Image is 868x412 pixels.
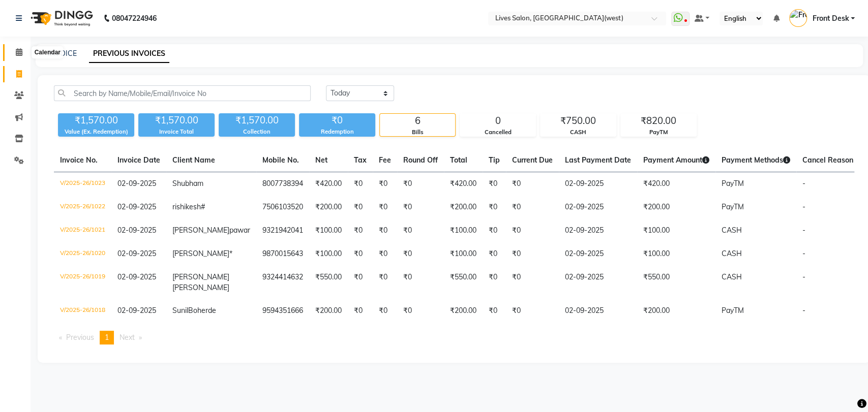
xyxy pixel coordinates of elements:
td: ₹100.00 [637,219,715,242]
td: ₹0 [483,172,506,196]
td: ₹0 [397,196,444,219]
td: V/2025-26/1023 [54,172,111,196]
div: ₹1,570.00 [219,113,295,128]
span: Tax [354,155,367,165]
span: Last Payment Date [565,155,631,165]
td: ₹0 [373,299,397,323]
a: PREVIOUS INVOICES [89,45,169,63]
span: 02-09-2025 [117,226,156,235]
td: ₹0 [348,242,373,266]
div: Value (Ex. Redemption) [58,128,134,136]
td: ₹0 [397,172,444,196]
td: ₹100.00 [444,219,483,242]
span: Current Due [512,155,553,165]
td: ₹0 [506,266,559,299]
span: Net [315,155,327,165]
span: CASH [722,249,742,258]
div: Collection [219,128,295,136]
span: PayTM [722,179,744,188]
td: ₹0 [373,196,397,219]
span: pawar [229,226,250,235]
td: 7506103520 [256,196,309,219]
span: Boherde [188,306,216,315]
span: Total [450,155,467,165]
td: ₹420.00 [444,172,483,196]
span: 1 [105,333,109,342]
td: ₹200.00 [444,299,483,323]
td: ₹100.00 [444,242,483,266]
td: 02-09-2025 [559,196,637,219]
td: 8007738394 [256,172,309,196]
div: ₹1,570.00 [58,113,134,128]
td: ₹0 [397,219,444,242]
span: Sunil [172,306,188,315]
td: ₹0 [506,242,559,266]
td: 9324414632 [256,266,309,299]
td: ₹100.00 [309,219,348,242]
span: - [802,272,805,281]
span: Fee [379,155,391,165]
span: - [802,179,805,188]
span: Tip [489,155,500,165]
td: V/2025-26/1019 [54,266,111,299]
span: Front Desk [812,13,849,24]
span: Mobile No. [262,155,299,165]
td: ₹200.00 [309,196,348,219]
td: ₹550.00 [637,266,715,299]
span: 02-09-2025 [117,249,156,258]
span: Payment Methods [722,155,790,165]
td: ₹200.00 [637,299,715,323]
div: 6 [380,114,455,128]
td: ₹0 [506,219,559,242]
td: ₹100.00 [309,242,348,266]
div: Calendar [32,47,63,59]
td: ₹420.00 [637,172,715,196]
td: ₹550.00 [444,266,483,299]
td: ₹0 [397,299,444,323]
td: V/2025-26/1018 [54,299,111,323]
td: ₹0 [373,172,397,196]
td: ₹0 [348,219,373,242]
div: Bills [380,128,455,137]
td: V/2025-26/1020 [54,242,111,266]
td: 02-09-2025 [559,266,637,299]
td: ₹0 [373,242,397,266]
span: CASH [722,272,742,281]
td: V/2025-26/1021 [54,219,111,242]
input: Search by Name/Mobile/Email/Invoice No [54,85,311,101]
td: ₹200.00 [444,196,483,219]
span: Cancel Reason [802,155,853,165]
td: V/2025-26/1022 [54,196,111,219]
td: 9321942041 [256,219,309,242]
td: ₹0 [506,172,559,196]
td: ₹0 [373,219,397,242]
div: PayTM [621,128,696,137]
span: 02-09-2025 [117,179,156,188]
td: ₹0 [348,196,373,219]
span: Round Off [403,155,438,165]
td: ₹0 [483,299,506,323]
div: ₹820.00 [621,114,696,128]
span: - [802,202,805,211]
span: Invoice Date [117,155,160,165]
td: ₹0 [397,242,444,266]
td: 02-09-2025 [559,242,637,266]
td: ₹0 [483,266,506,299]
b: 08047224946 [112,4,157,33]
div: ₹750.00 [541,114,616,128]
span: 02-09-2025 [117,272,156,281]
span: Client Name [172,155,215,165]
div: Invoice Total [138,128,215,136]
td: 9594351666 [256,299,309,323]
span: 02-09-2025 [117,306,156,315]
span: PayTM [722,306,744,315]
span: Previous [66,333,94,342]
span: 02-09-2025 [117,202,156,211]
td: ₹0 [506,299,559,323]
td: 9870015643 [256,242,309,266]
td: ₹0 [483,242,506,266]
div: 0 [460,114,535,128]
td: 02-09-2025 [559,299,637,323]
span: Invoice No. [60,155,98,165]
td: ₹0 [506,196,559,219]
